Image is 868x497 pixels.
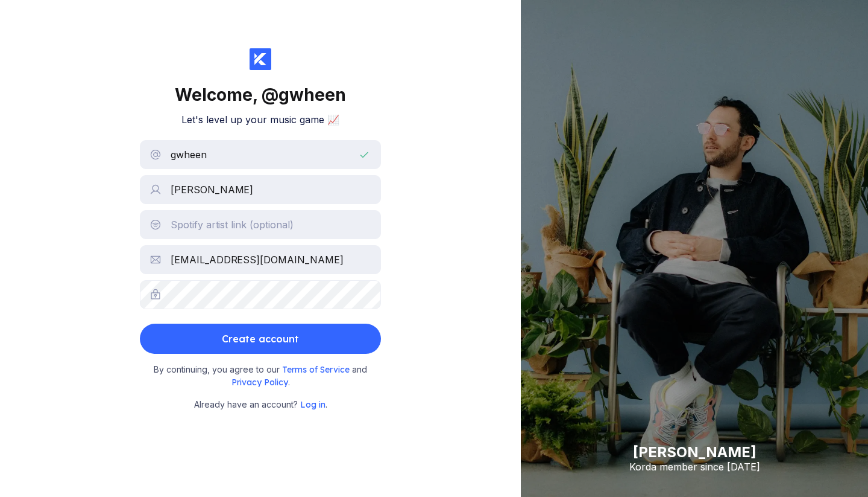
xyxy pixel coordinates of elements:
input: Email [140,245,381,274]
a: Privacy Policy [231,377,288,387]
small: By continuing, you agree to our and . [146,364,375,388]
div: [PERSON_NAME] [629,443,760,461]
div: Korda member since [DATE] [629,461,760,473]
h2: Let's level up your music game 📈 [181,114,339,126]
a: Log in [300,399,325,409]
button: Create account [140,324,381,354]
span: Terms of Service [282,364,352,375]
small: Already have an account? . [194,398,327,411]
a: Terms of Service [282,364,352,374]
span: @ [262,85,278,105]
input: Name [140,175,381,204]
span: gwheen [278,85,346,105]
input: Spotify artist link (optional) [140,210,381,239]
div: Welcome, [175,85,346,105]
span: Log in [300,399,325,410]
div: Create account [222,327,299,351]
input: Username [140,140,381,169]
span: Privacy Policy [231,377,288,388]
